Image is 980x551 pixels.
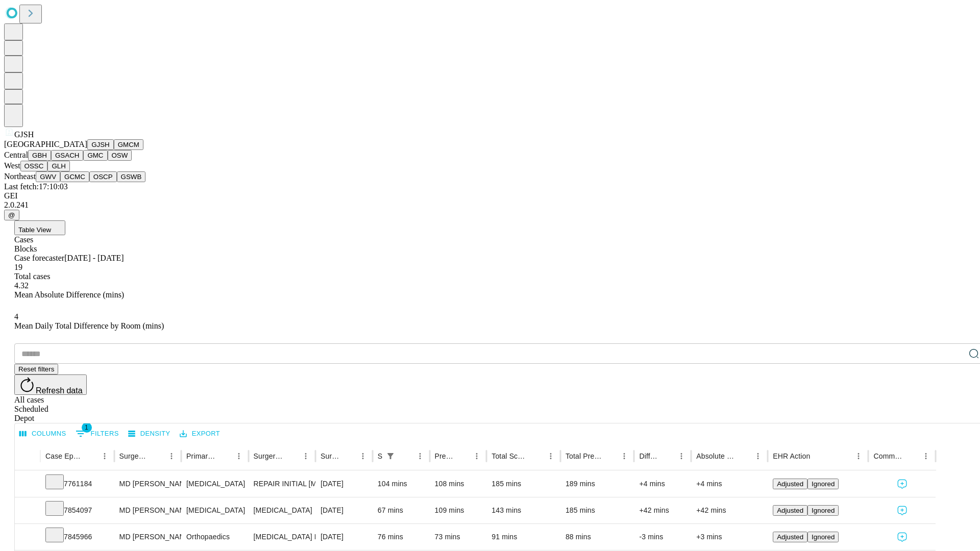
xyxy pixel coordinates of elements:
div: 104 mins [378,471,425,497]
button: Adjusted [773,479,807,489]
span: Refresh data [36,386,83,395]
div: 7845966 [45,524,109,550]
button: Sort [529,449,544,463]
button: OSW [108,150,132,161]
span: Mean Daily Total Difference by Room (mins) [14,321,164,330]
div: 76 mins [378,524,425,550]
div: +3 mins [696,524,763,550]
button: Export [177,426,223,442]
button: Sort [737,449,751,463]
button: Sort [603,449,617,463]
button: Menu [919,449,933,463]
div: [DATE] [321,524,367,550]
span: [DATE] - [DATE] [64,254,124,262]
div: MD [PERSON_NAME] E Md [119,497,176,523]
button: Density [126,426,173,442]
button: Sort [660,449,674,463]
div: 88 mins [566,524,629,550]
div: [MEDICAL_DATA] [186,497,243,523]
div: 109 mins [435,497,482,523]
button: Menu [413,449,427,463]
button: Sort [811,449,825,463]
button: Reset filters [14,364,58,374]
span: Adjusted [777,480,803,488]
span: West [4,161,20,170]
span: 1 [82,422,92,433]
button: Sort [284,449,299,463]
div: [DATE] [321,497,367,523]
div: 108 mins [435,471,482,497]
span: 4.32 [14,281,29,290]
button: OSCP [89,171,117,182]
div: MD [PERSON_NAME] E Md [119,471,176,497]
button: Expand [20,475,35,493]
span: Adjusted [777,533,803,541]
button: GCMC [60,171,89,182]
div: +42 mins [639,497,686,523]
button: GLH [47,161,69,171]
span: Northeast [4,172,36,181]
div: +4 mins [639,471,686,497]
span: [GEOGRAPHIC_DATA] [4,140,87,148]
div: [MEDICAL_DATA] [254,497,310,523]
button: Ignored [807,479,839,489]
button: Refresh data [14,374,87,395]
button: Sort [83,449,97,463]
div: 185 mins [492,471,555,497]
button: Menu [97,449,112,463]
button: GMC [83,150,107,161]
div: 2.0.241 [4,201,976,210]
span: 4 [14,312,18,321]
div: EHR Action [773,452,810,460]
div: 189 mins [566,471,629,497]
span: Ignored [812,533,835,541]
button: Menu [299,449,313,463]
button: Menu [851,449,866,463]
div: 67 mins [378,497,425,523]
button: GBH [28,150,51,161]
span: Table View [18,226,51,234]
button: Adjusted [773,505,807,516]
button: Ignored [807,505,839,516]
button: Sort [150,449,164,463]
span: 19 [14,263,22,271]
button: Sort [399,449,413,463]
div: 7854097 [45,497,109,523]
div: 73 mins [435,524,482,550]
button: GJSH [87,139,114,150]
div: Total Scheduled Duration [492,452,528,460]
div: 1 active filter [383,449,398,463]
div: [DATE] [321,471,367,497]
button: Select columns [17,426,69,442]
button: Menu [470,449,484,463]
button: GMCM [114,139,143,150]
button: Sort [341,449,356,463]
span: Total cases [14,272,50,281]
button: Sort [217,449,232,463]
button: Menu [164,449,179,463]
div: Primary Service [186,452,216,460]
div: Orthopaedics [186,524,243,550]
button: GWV [36,171,60,182]
span: Case forecaster [14,254,64,262]
button: Menu [232,449,246,463]
div: 7761184 [45,471,109,497]
button: OSSC [20,161,48,171]
span: Last fetch: 17:10:03 [4,182,68,191]
div: MD [PERSON_NAME] [PERSON_NAME] [119,524,176,550]
div: 143 mins [492,497,555,523]
div: Surgeon Name [119,452,149,460]
button: Menu [674,449,689,463]
button: @ [4,210,19,220]
div: GEI [4,191,976,201]
button: GSWB [117,171,146,182]
div: 91 mins [492,524,555,550]
span: Adjusted [777,507,803,514]
button: Ignored [807,532,839,542]
div: -3 mins [639,524,686,550]
span: @ [8,211,15,219]
div: 185 mins [566,497,629,523]
button: Sort [904,449,919,463]
button: Expand [20,529,35,546]
div: Difference [639,452,659,460]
